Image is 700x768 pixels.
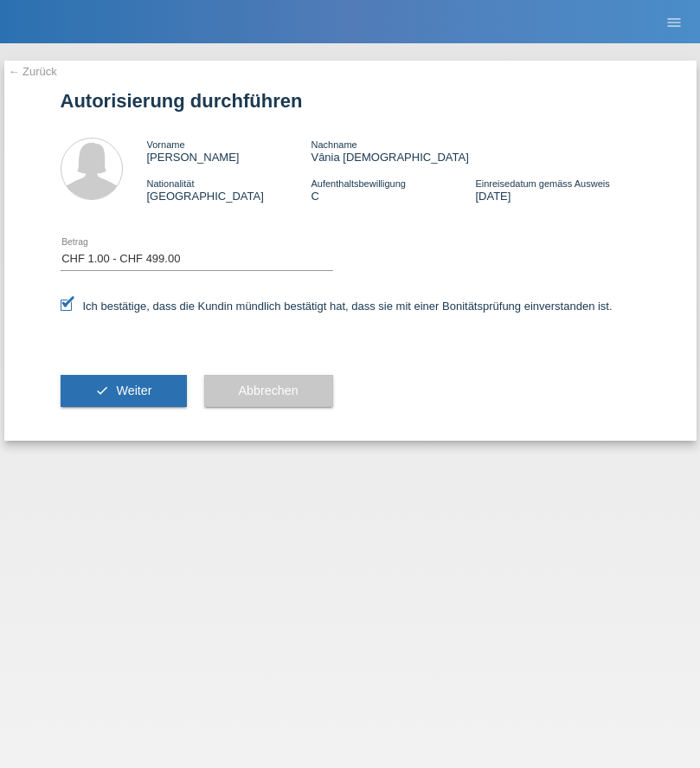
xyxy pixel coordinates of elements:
[204,375,333,408] button: Abbrechen
[147,139,185,150] span: Vorname
[475,177,639,203] div: [DATE]
[147,178,195,189] span: Nationalität
[116,384,151,397] span: Weiter
[9,65,57,78] a: ← Zurück
[475,178,609,189] span: Einreisedatum gemäss Ausweis
[147,177,311,203] div: [GEOGRAPHIC_DATA]
[311,139,356,150] span: Nachname
[311,178,405,189] span: Aufenthaltsbewilligung
[657,16,691,27] a: menu
[61,300,613,313] label: Ich bestätige, dass die Kundin mündlich bestätigt hat, dass sie mit einer Bonitätsprüfung einvers...
[147,138,311,164] div: [PERSON_NAME]
[61,90,640,112] h1: Autorisierung durchführen
[61,375,187,408] button: check Weiter
[311,177,475,203] div: C
[239,384,299,397] span: Abbrechen
[311,138,475,164] div: Vânia [DEMOGRAPHIC_DATA]
[95,384,109,397] i: check
[665,14,683,31] i: menu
